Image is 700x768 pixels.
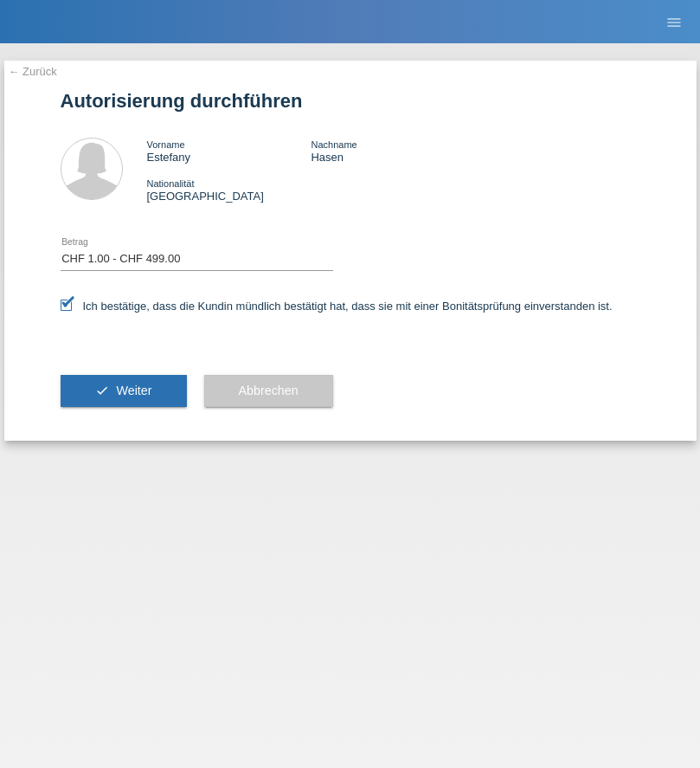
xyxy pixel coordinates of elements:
[61,375,187,408] button: check Weiter
[61,300,613,313] label: Ich bestätige, dass die Kundin mündlich bestätigt hat, dass sie mit einer Bonitätsprüfung einvers...
[665,14,683,31] i: menu
[116,384,151,397] span: Weiter
[204,375,333,408] button: Abbrechen
[147,177,311,203] div: [GEOGRAPHIC_DATA]
[95,384,109,397] i: check
[311,138,475,164] div: Hasen
[147,178,195,189] span: Nationalität
[239,384,299,397] span: Abbrechen
[657,16,691,27] a: menu
[311,139,356,150] span: Nachname
[61,90,640,112] h1: Autorisierung durchführen
[147,138,311,164] div: Estefany
[9,65,57,78] a: ← Zurück
[147,139,185,150] span: Vorname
